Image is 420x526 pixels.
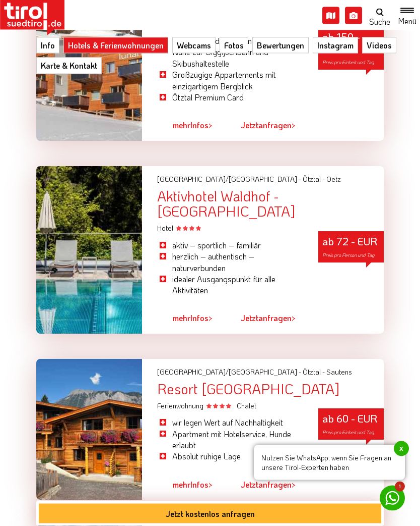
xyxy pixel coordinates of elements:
li: Absolut ruhige Lage [157,451,303,462]
i: Fotogalerie [345,7,362,24]
a: Info [36,37,59,54]
li: Ötztal Premium Card [157,92,303,103]
span: Chalet [237,401,258,411]
span: Hotel [157,224,201,233]
span: Preis pro Einheit und Tag [322,430,374,436]
span: > [292,120,296,131]
a: 1 Nutzen Sie WhatsApp, wenn Sie Fragen an unsere Tirol-Experten habenx [380,486,405,511]
a: mehrInfos> [173,474,213,497]
span: mehr [173,313,190,324]
span: Ötztal - [303,175,325,184]
span: > [292,313,296,324]
span: Ötztal - [303,367,325,377]
span: > [208,480,213,490]
span: mehr [173,480,190,490]
span: Jetzt [241,313,258,324]
span: Oetz [326,175,341,184]
li: Großzügige Appartements mit einzigartigem Bergblick [157,70,303,92]
span: Sautens [326,367,352,377]
a: Bewertungen [252,37,309,54]
div: ab 72 - EUR [318,232,384,263]
span: > [208,313,213,324]
span: x [394,441,409,456]
span: [GEOGRAPHIC_DATA]/[GEOGRAPHIC_DATA] - [157,367,301,377]
span: Nutzen Sie WhatsApp, wenn Sie Fragen an unsere Tirol-Experten haben [254,445,405,480]
a: Jetztanfragen> [241,114,296,137]
div: ab 60 - EUR [318,409,384,440]
span: Ferienwohnung [157,401,233,411]
a: Hotels & Ferienwohnungen [63,37,168,54]
li: herzlich – authentisch – naturverbunden [157,251,303,274]
a: Instagram [313,37,358,54]
span: > [208,120,213,131]
span: Jetzt [241,480,258,490]
a: Karte & Kontakt [36,58,102,74]
a: mehrInfos> [173,114,213,137]
div: Resort [GEOGRAPHIC_DATA] [157,382,384,397]
a: Jetztanfragen> [241,474,296,497]
span: [GEOGRAPHIC_DATA]/[GEOGRAPHIC_DATA] - [157,175,301,184]
i: Karte öffnen [322,7,339,24]
span: Preis pro Person und Tag [322,252,375,259]
a: Fotos [220,37,248,54]
button: Toggle navigation [394,6,420,25]
a: Videos [362,37,396,54]
button: Jetzt kostenlos anfragen [39,504,381,523]
a: mehrInfos> [173,307,213,331]
li: idealer Ausgangspunkt für alle Aktivitäten [157,274,303,297]
a: Webcams [172,37,216,54]
li: aktiv – sportlich – familiär [157,240,303,251]
span: > [292,480,296,490]
span: 1 [395,482,405,492]
li: wir legen Wert auf Nachhaltigkeit [157,417,303,429]
li: Apartment mit Hotelservice, Hunde erlaubt [157,429,303,452]
div: Aktivhotel Waldhof - [GEOGRAPHIC_DATA] [157,189,384,220]
span: Jetzt [241,120,258,131]
a: Jetztanfragen> [241,307,296,331]
span: mehr [173,120,190,131]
